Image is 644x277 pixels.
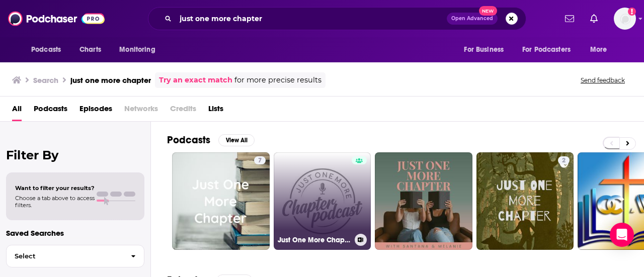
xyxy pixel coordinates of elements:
span: Networks [124,101,158,121]
div: Search podcasts, credits, & more... [148,7,526,30]
a: Episodes [79,101,112,121]
span: Charts [79,43,101,57]
a: Podcasts [34,101,67,121]
img: Podchaser - Follow, Share and Rate Podcasts [8,9,105,28]
a: Show notifications dropdown [586,10,602,27]
input: Search podcasts, credits, & more... [176,11,447,27]
span: Choose a tab above to access filters. [15,195,95,209]
button: Open AdvancedNew [447,13,498,25]
div: Open Intercom Messenger [610,223,634,247]
a: Try an exact match [159,74,232,86]
button: open menu [457,40,516,59]
span: For Business [464,43,504,57]
span: Want to filter your results? [15,184,95,192]
h3: just one more chapter [70,75,151,85]
span: More [590,43,607,57]
a: 2 [558,156,570,164]
span: 2 [562,156,566,166]
button: open menu [583,40,620,59]
a: All [12,101,22,121]
img: User Profile [614,8,636,30]
p: Saved Searches [6,228,144,238]
a: PodcastsView All [167,134,255,146]
span: Open Advanced [451,16,493,21]
span: for more precise results [234,74,321,86]
span: For Podcasters [522,43,571,57]
button: Send feedback [578,76,628,84]
h3: Just One More Chapter Podcast [278,236,351,244]
a: 2 [476,152,574,250]
a: Lists [208,101,223,121]
a: 7 [254,156,266,164]
span: Credits [170,101,196,121]
span: New [479,6,497,16]
span: Podcasts [31,43,61,57]
svg: Add a profile image [628,8,636,16]
span: 7 [258,156,262,166]
h3: Search [33,75,58,85]
h2: Filter By [6,148,144,162]
a: Show notifications dropdown [561,10,578,27]
span: Select [7,253,123,259]
a: Charts [73,40,107,59]
button: open menu [112,40,168,59]
button: Select [6,245,144,267]
a: Just One More Chapter Podcast [274,152,371,250]
button: Show profile menu [614,8,636,30]
button: View All [218,134,255,146]
span: Monitoring [119,43,155,57]
button: open menu [24,40,74,59]
h2: Podcasts [167,134,210,146]
a: 7 [172,152,270,250]
span: Logged in as eringalloway [614,8,636,30]
button: open menu [516,40,585,59]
